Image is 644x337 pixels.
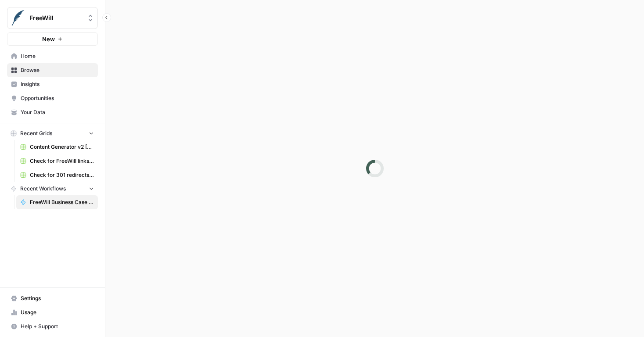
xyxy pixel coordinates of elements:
[7,182,98,195] button: Recent Workflows
[21,308,94,316] span: Usage
[16,195,98,209] a: FreeWill Business Case Generator v2
[7,105,98,119] a: Your Data
[20,185,66,193] span: Recent Workflows
[21,94,94,102] span: Opportunities
[30,198,94,206] span: FreeWill Business Case Generator v2
[10,10,26,26] img: FreeWill Logo
[16,140,98,154] a: Content Generator v2 [DRAFT] Test All Product Combos
[30,143,94,151] span: Content Generator v2 [DRAFT] Test All Product Combos
[7,291,98,305] a: Settings
[30,171,94,179] span: Check for 301 redirects on page Grid
[7,91,98,105] a: Opportunities
[7,32,98,46] button: New
[21,66,94,74] span: Browse
[7,49,98,63] a: Home
[29,14,83,22] span: FreeWill
[21,294,94,302] span: Settings
[21,323,94,330] span: Help + Support
[42,35,55,43] span: New
[21,80,94,88] span: Insights
[16,154,98,168] a: Check for FreeWill links on partner's external website
[16,168,98,182] a: Check for 301 redirects on page Grid
[20,129,52,137] span: Recent Grids
[7,305,98,319] a: Usage
[7,63,98,77] a: Browse
[7,7,98,29] button: Workspace: FreeWill
[7,319,98,333] button: Help + Support
[21,108,94,116] span: Your Data
[30,157,94,165] span: Check for FreeWill links on partner's external website
[7,127,98,140] button: Recent Grids
[21,52,94,60] span: Home
[7,77,98,91] a: Insights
